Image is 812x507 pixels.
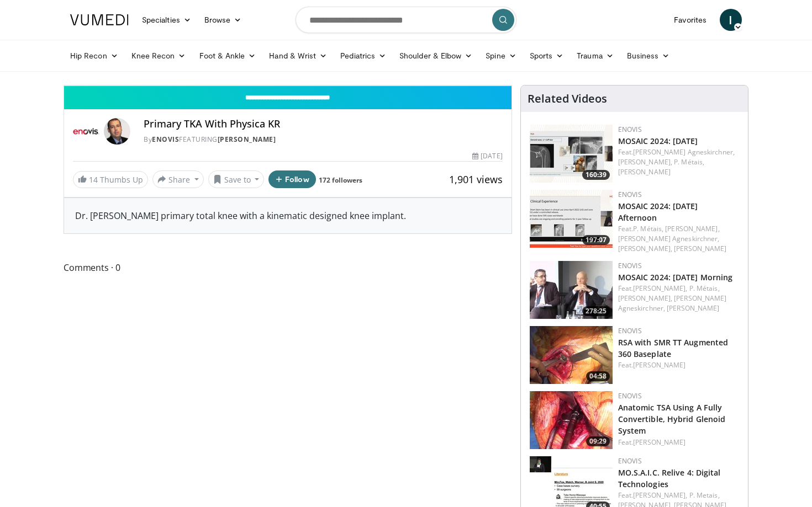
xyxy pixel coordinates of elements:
[479,45,523,67] a: Spine
[620,45,677,67] a: Business
[618,147,739,177] div: Feat.
[319,175,362,185] a: 172 followers
[618,437,739,447] div: Feat.
[208,170,265,188] button: Save to
[618,167,671,177] a: [PERSON_NAME]
[530,261,613,319] a: 278:25
[674,157,704,167] a: P. Métais,
[618,261,642,270] a: Enovis
[618,136,698,146] a: MOSAIC 2024: [DATE]
[64,260,512,275] span: Comments 0
[449,173,503,186] span: 1,901 views
[586,371,610,381] span: 04:58
[135,9,198,31] a: Specialties
[89,174,98,185] span: 14
[618,391,642,401] a: Enovis
[334,45,393,67] a: Pediatrics
[530,391,613,449] a: 09:29
[618,293,672,303] a: [PERSON_NAME],
[70,14,129,25] img: VuMedi Logo
[586,436,610,446] span: 09:29
[530,326,613,384] a: 04:58
[689,284,720,293] a: P. Métais,
[64,45,125,67] a: Hip Recon
[472,151,502,161] div: [DATE]
[528,92,607,105] h4: Related Videos
[582,235,610,245] span: 197:07
[144,135,503,145] div: By FEATURING
[618,402,726,436] a: Anatomic TSA Using A Fully Convertible, Hybrid Glenoid System
[530,261,613,319] img: 5461eadd-f547-40e8-b3ef-9b1f03cde6d9.150x105_q85_crop-smart_upscale.jpg
[618,224,739,254] div: Feat.
[618,234,720,243] a: [PERSON_NAME] Agneskirchner,
[618,360,739,370] div: Feat.
[125,45,193,67] a: Knee Recon
[618,326,642,335] a: Enovis
[530,125,613,183] a: 160:39
[582,306,610,316] span: 278:25
[667,9,713,31] a: Favorites
[618,293,727,313] a: [PERSON_NAME] Agneskirchner,
[262,45,334,67] a: Hand & Wrist
[198,9,249,31] a: Browse
[104,118,130,145] img: Avatar
[530,125,613,183] img: 231f7356-6f30-4db6-9706-d4150743ceaf.150x105_q85_crop-smart_upscale.jpg
[667,303,719,313] a: [PERSON_NAME]
[618,467,721,489] a: MO.S.A.I.C. Relive 4: Digital Technologies
[618,272,733,282] a: MOSAIC 2024: [DATE] Morning
[674,244,726,253] a: [PERSON_NAME]
[296,7,516,33] input: Search topics, interventions
[633,360,686,370] a: [PERSON_NAME]
[618,244,672,253] a: [PERSON_NAME],
[530,391,613,449] img: c9ec8b72-922f-4cbe-b2d8-39b23cf802e7.150x105_q85_crop-smart_upscale.jpg
[152,170,204,188] button: Share
[523,45,571,67] a: Sports
[618,157,672,167] a: [PERSON_NAME],
[720,9,742,31] a: I
[218,135,276,144] a: [PERSON_NAME]
[530,190,613,248] img: ab2533bc-3f62-42da-b4f5-abec086ce4de.150x105_q85_crop-smart_upscale.jpg
[193,45,263,67] a: Foot & Ankle
[152,135,179,144] a: Enovis
[530,190,613,248] a: 197:07
[618,456,642,466] a: Enovis
[144,118,503,130] h4: Primary TKA With Physica KR
[268,170,316,188] button: Follow
[618,125,642,134] a: Enovis
[633,224,663,233] a: P. Métais,
[570,45,620,67] a: Trauma
[64,198,512,233] div: Dr. [PERSON_NAME] primary total knee with a kinematic designed knee implant.
[618,337,729,359] a: RSA with SMR TT Augmented 360 Baseplate
[618,190,642,199] a: Enovis
[530,326,613,384] img: ebdabccb-e285-4967-9f6e-9aec9f637810.150x105_q85_crop-smart_upscale.jpg
[633,437,686,447] a: [PERSON_NAME]
[618,201,698,223] a: MOSAIC 2024: [DATE] Afternoon
[64,86,512,86] video-js: Video Player
[618,284,739,313] div: Feat.
[73,171,148,188] a: 14 Thumbs Up
[633,147,735,157] a: [PERSON_NAME] Agneskirchner,
[633,490,687,500] a: [PERSON_NAME],
[665,224,719,233] a: [PERSON_NAME],
[633,284,687,293] a: [PERSON_NAME],
[582,170,610,180] span: 160:39
[689,490,720,500] a: P. Metais,
[393,45,479,67] a: Shoulder & Elbow
[73,118,99,145] img: Enovis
